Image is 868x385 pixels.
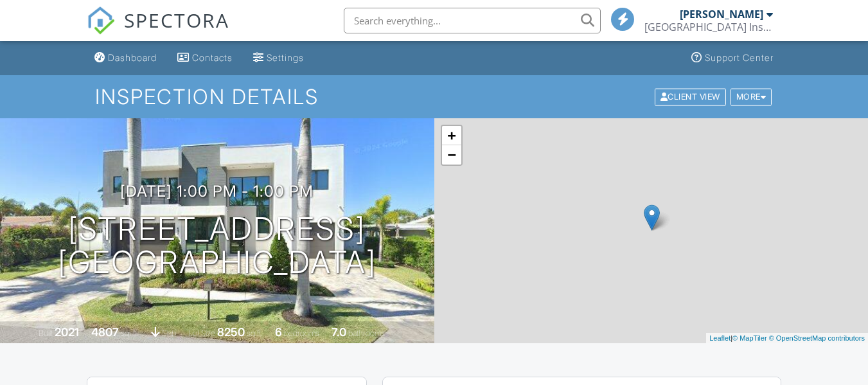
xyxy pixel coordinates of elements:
[247,328,263,338] span: sq.ft.
[248,46,309,70] a: Settings
[655,88,726,105] div: Client View
[275,325,282,339] div: 6
[653,91,729,101] a: Client View
[89,46,162,70] a: Dashboard
[442,126,461,145] a: Zoom in
[124,6,229,33] span: SPECTORA
[705,52,774,63] div: Support Center
[284,328,319,338] span: bedrooms
[217,325,245,339] div: 8250
[162,328,176,338] span: slab
[732,334,767,342] a: © MapTiler
[332,325,346,339] div: 7.0
[87,17,229,44] a: SPECTORA
[267,52,304,63] div: Settings
[172,46,238,70] a: Contacts
[442,145,461,165] a: Zoom out
[108,52,157,63] div: Dashboard
[344,8,601,33] input: Search everything...
[686,46,779,70] a: Support Center
[87,6,115,35] img: The Best Home Inspection Software - Spectora
[121,328,139,338] span: sq. ft.
[769,334,865,342] a: © OpenStreetMap contributors
[192,52,233,63] div: Contacts
[709,334,731,342] a: Leaflet
[55,325,79,339] div: 2021
[644,21,773,33] div: 5th Avenue Building Inspections, Inc.
[680,8,763,21] div: [PERSON_NAME]
[39,328,53,338] span: Built
[95,85,773,108] h1: Inspection Details
[91,325,119,339] div: 4807
[188,328,215,338] span: Lot Size
[348,328,385,338] span: bathrooms
[120,183,314,200] h3: [DATE] 1:00 pm - 1:00 pm
[731,88,772,105] div: More
[706,333,868,344] div: |
[58,212,376,280] h1: [STREET_ADDRESS] [GEOGRAPHIC_DATA]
